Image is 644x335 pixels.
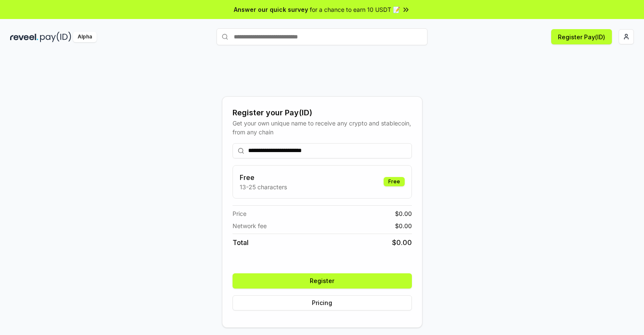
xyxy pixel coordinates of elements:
[233,295,412,310] button: Pricing
[240,182,287,191] p: 13-25 characters
[395,209,412,218] span: $ 0.00
[233,107,412,119] div: Register your Pay(ID)
[384,177,405,186] div: Free
[73,32,97,42] div: Alpha
[233,273,412,289] button: Register
[233,221,267,230] span: Network fee
[240,172,287,182] h3: Free
[233,209,246,218] span: Price
[551,29,612,44] button: Register Pay(ID)
[395,221,412,230] span: $ 0.00
[234,5,308,14] span: Answer our quick survey
[10,32,38,42] img: reveel_dark
[310,5,400,14] span: for a chance to earn 10 USDT 📝
[392,237,412,248] span: $ 0.00
[233,237,249,248] span: Total
[40,32,71,42] img: pay_id
[233,119,412,136] div: Get your own unique name to receive any crypto and stablecoin, from any chain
